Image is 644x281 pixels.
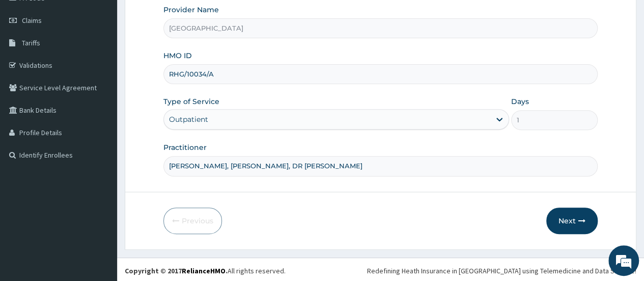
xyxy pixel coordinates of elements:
a: RelianceHMO [182,266,226,275]
span: Claims [22,16,42,25]
label: Days [511,96,529,107]
label: Practitioner [163,142,207,152]
div: Outpatient [169,114,208,124]
label: Provider Name [163,5,219,15]
input: Enter HMO ID [163,64,598,84]
span: Tariffs [22,38,40,47]
input: Enter Name [163,156,598,176]
label: Type of Service [163,96,219,107]
strong: Copyright © 2017 . [125,266,228,275]
button: Previous [163,208,222,234]
div: Redefining Heath Insurance in [GEOGRAPHIC_DATA] using Telemedicine and Data Science! [367,266,636,276]
label: HMO ID [163,50,192,61]
button: Next [546,208,598,234]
